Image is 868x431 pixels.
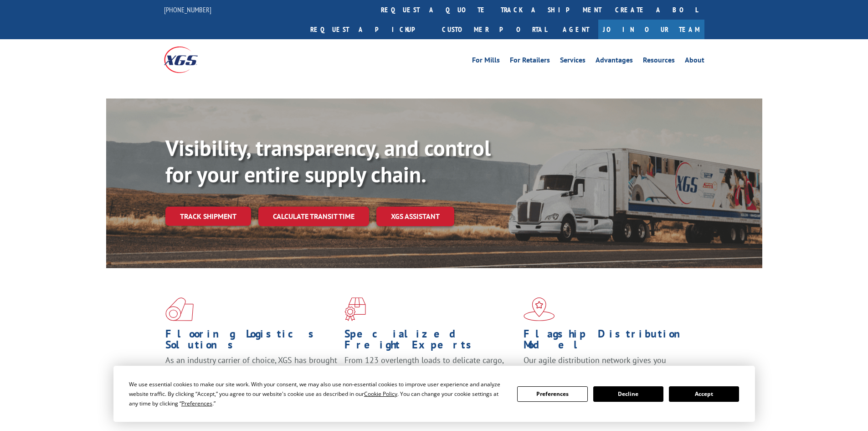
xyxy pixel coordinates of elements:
h1: Flagship Distribution Model [524,328,696,355]
div: We use essential cookies to make our site work. With your consent, we may also use non-essential ... [129,379,506,408]
div: Cookie Consent Prompt [113,366,755,422]
a: For Retailers [510,57,550,67]
a: Resources [643,57,675,67]
span: Cookie Policy [364,390,397,398]
h1: Specialized Freight Experts [344,328,517,355]
span: Preferences [181,400,212,407]
button: Decline [593,386,663,402]
a: Advantages [596,57,633,67]
button: Preferences [517,386,587,402]
img: xgs-icon-focused-on-flooring-red [344,297,366,321]
span: Our agile distribution network gives you nationwide inventory management on demand. [524,355,691,376]
a: Agent [554,20,598,39]
span: As an industry carrier of choice, XGS has brought innovation and dedication to flooring logistics... [165,355,337,387]
b: Visibility, transparency, and control for your entire supply chain. [165,134,491,188]
a: Calculate transit time [258,207,369,226]
p: From 123 overlength loads to delicate cargo, our experienced staff knows the best way to move you... [344,355,517,395]
img: xgs-icon-flagship-distribution-model-red [524,297,555,321]
a: Request a pickup [303,20,435,39]
h1: Flooring Logistics Solutions [165,328,338,355]
a: For Mills [472,57,500,67]
a: About [685,57,704,67]
a: Services [560,57,586,67]
a: Join Our Team [598,20,704,39]
button: Accept [669,386,739,402]
a: Track shipment [165,207,251,226]
a: [PHONE_NUMBER] [164,5,211,14]
img: xgs-icon-total-supply-chain-intelligence-red [165,297,194,321]
a: XGS ASSISTANT [376,207,454,226]
a: Customer Portal [435,20,554,39]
